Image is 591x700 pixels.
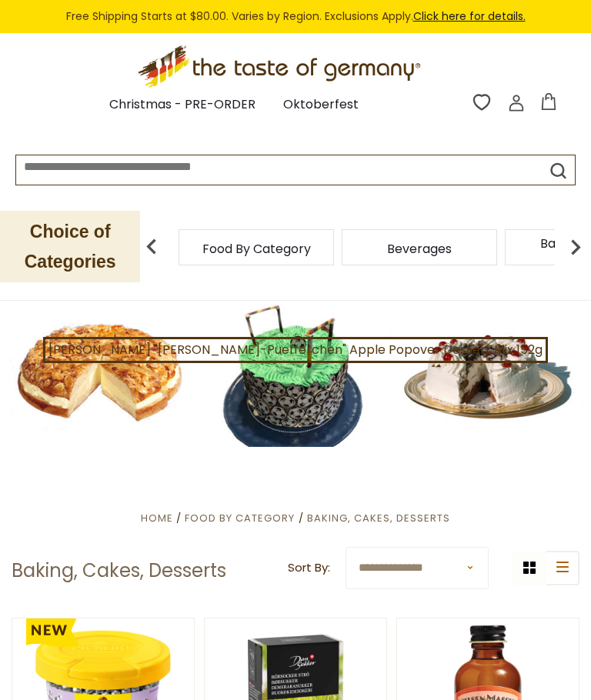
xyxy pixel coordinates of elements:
[307,511,450,525] a: Baking, Cakes, Desserts
[8,8,583,25] div: Free Shipping Starts at $80.00. Varies by Region. Exclusions Apply.
[283,95,359,115] a: Oktoberfest
[413,8,526,24] a: Click here for details.
[202,243,311,255] a: Food By Category
[560,232,591,262] img: next arrow
[185,511,295,525] a: Food By Category
[109,95,255,115] a: Christmas - PRE-ORDER
[12,559,226,582] h1: Baking, Cakes, Desserts
[387,243,452,255] a: Beverages
[136,232,167,262] img: previous arrow
[43,337,548,363] a: [PERSON_NAME] "[PERSON_NAME]-Puefferchen" Apple Popover Dessert Mix 152g
[288,558,330,578] label: Sort By:
[141,511,173,525] a: Home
